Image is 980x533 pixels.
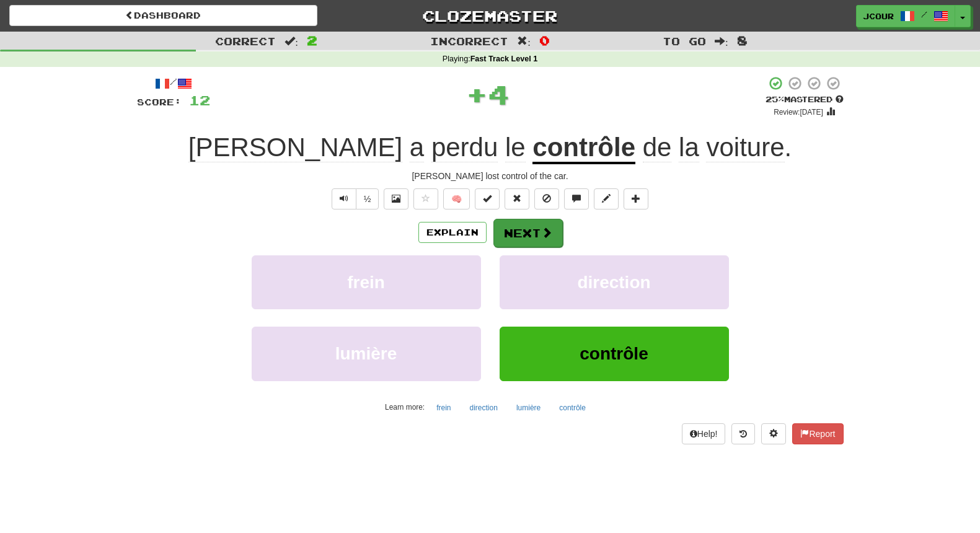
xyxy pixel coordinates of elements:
[466,76,488,113] span: +
[577,273,650,292] span: direction
[663,35,706,47] span: To go
[9,5,317,26] a: Dashboard
[594,188,619,209] button: Edit sentence (alt+d)
[766,94,844,105] div: Mastered
[774,108,823,117] small: Review: [DATE]
[430,399,457,417] button: frein
[418,222,487,243] button: Explain
[493,219,563,247] button: Next
[564,188,589,209] button: Discuss sentence (alt+u)
[500,255,729,309] button: direction
[137,76,210,91] div: /
[137,97,182,107] span: Score:
[505,188,529,209] button: Reset to 0% Mastered (alt+r)
[863,11,894,22] span: JCOUR
[766,94,784,104] span: 25 %
[731,423,755,444] button: Round history (alt+y)
[532,133,635,164] u: contrôle
[336,5,644,27] a: Clozemaster
[430,35,508,47] span: Incorrect
[332,188,356,209] button: Play sentence audio (ctl+space)
[335,344,397,363] span: lumière
[737,33,748,48] span: 8
[580,344,648,363] span: contrôle
[285,36,298,46] span: :
[500,327,729,381] button: contrôle
[505,133,526,162] span: le
[517,36,531,46] span: :
[443,188,470,209] button: 🧠
[635,133,792,162] span: .
[356,188,379,209] button: ½
[534,188,559,209] button: Ignore sentence (alt+i)
[643,133,672,162] span: de
[413,188,438,209] button: Favorite sentence (alt+f)
[463,399,505,417] button: direction
[921,10,927,19] span: /
[384,188,408,209] button: Show image (alt+x)
[510,399,547,417] button: lumière
[431,133,498,162] span: perdu
[215,35,276,47] span: Correct
[682,423,726,444] button: Help!
[856,5,955,27] a: JCOUR /
[552,399,593,417] button: contrôle
[410,133,424,162] span: a
[307,33,317,48] span: 2
[715,36,728,46] span: :
[488,79,510,110] span: 4
[475,188,500,209] button: Set this sentence to 100% Mastered (alt+m)
[188,133,402,162] span: [PERSON_NAME]
[347,273,385,292] span: frein
[624,188,648,209] button: Add to collection (alt+a)
[137,170,844,182] div: [PERSON_NAME] lost control of the car.
[252,327,481,381] button: lumière
[792,423,843,444] button: Report
[329,188,379,209] div: Text-to-speech controls
[679,133,699,162] span: la
[706,133,784,162] span: voiture
[252,255,481,309] button: frein
[189,92,210,108] span: 12
[470,55,538,63] strong: Fast Track Level 1
[385,403,425,412] small: Learn more:
[539,33,550,48] span: 0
